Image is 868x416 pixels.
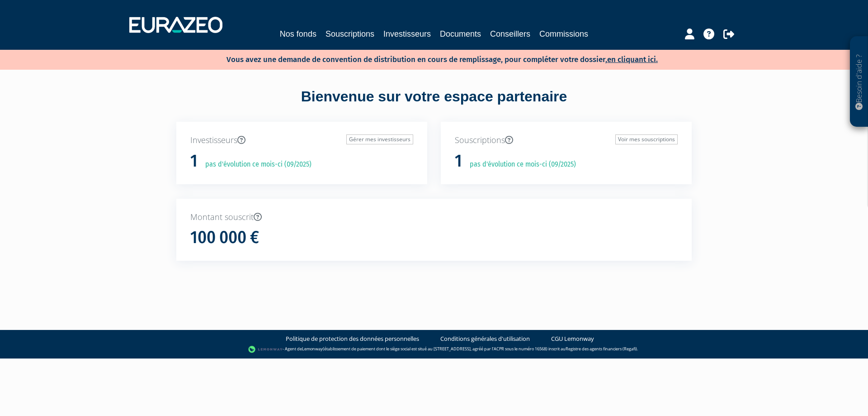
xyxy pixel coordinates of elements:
a: CGU Lemonway [551,335,594,343]
h1: 100 000 € [190,228,259,247]
p: Montant souscrit [190,211,678,223]
a: en cliquant ici. [607,55,658,64]
img: logo-lemonway.png [248,345,283,354]
p: Souscriptions [455,134,678,146]
a: Souscriptions [325,28,374,40]
p: pas d'évolution ce mois-ci (09/2025) [463,159,576,170]
a: Investisseurs [383,28,431,40]
a: Gérer mes investisseurs [346,134,413,144]
p: Investisseurs [190,134,413,146]
a: Conseillers [490,28,530,40]
a: Politique de protection des données personnelles [286,335,419,343]
div: Bienvenue sur votre espace partenaire [170,86,698,122]
p: pas d'évolution ce mois-ci (09/2025) [199,159,311,170]
a: Documents [440,28,481,40]
a: Registre des agents financiers (Regafi) [566,346,637,352]
p: Vous avez une demande de convention de distribution en cours de remplissage, pour compléter votre... [200,52,658,65]
a: Conditions générales d'utilisation [440,335,530,343]
div: - Agent de (établissement de paiement dont le siège social est situé au [STREET_ADDRESS], agréé p... [9,345,859,354]
a: Lemonway [302,346,323,352]
a: Voir mes souscriptions [615,134,678,144]
p: Besoin d'aide ? [854,41,864,123]
a: Nos fonds [280,28,316,40]
h1: 1 [455,152,462,171]
a: Commissions [539,28,588,40]
img: 1732889491-logotype_eurazeo_blanc_rvb.png [129,17,222,33]
h1: 1 [190,152,198,171]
